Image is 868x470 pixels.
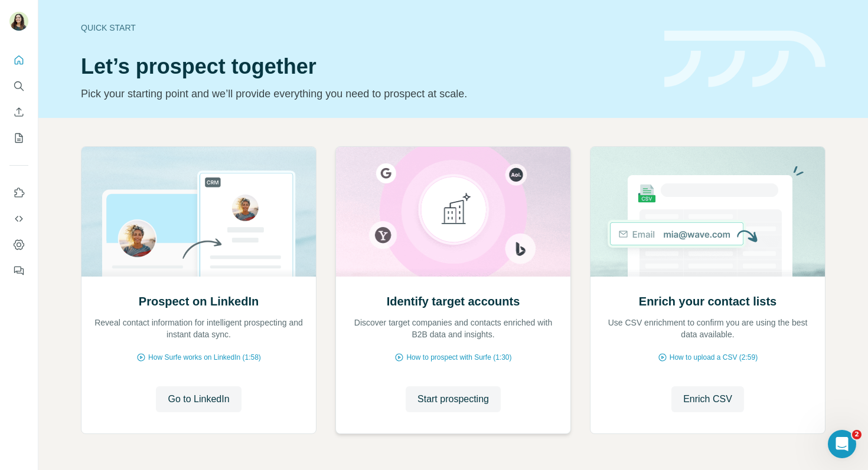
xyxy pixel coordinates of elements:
[9,208,28,229] button: Use Surfe API
[387,293,520,310] h2: Identify target accounts
[139,293,259,310] h2: Prospect on LinkedIn
[9,260,28,281] button: Feedback
[81,22,650,34] div: Quick start
[828,430,856,458] iframe: Intercom live chat
[335,147,571,277] img: Identify target accounts
[81,55,650,78] h1: Let’s prospect together
[9,182,28,203] button: Use Surfe on LinkedIn
[664,31,825,88] img: banner
[9,50,28,71] button: Quick start
[671,386,744,412] button: Enrich CSV
[9,12,28,31] img: Avatar
[81,86,650,102] p: Pick your starting point and we’ll provide everything you need to prospect at scale.
[406,386,501,412] button: Start prospecting
[639,293,776,310] h2: Enrich your contact lists
[348,317,559,340] p: Discover target companies and contacts enriched with B2B data and insights.
[81,147,316,277] img: Prospect on LinkedIn
[9,101,28,123] button: Enrich CSV
[9,75,28,97] button: Search
[417,392,489,406] span: Start prospecting
[852,430,862,439] span: 2
[156,386,241,412] button: Go to LinkedIn
[670,352,758,363] span: How to upload a CSV (2:59)
[148,352,261,363] span: How Surfe works on LinkedIn (1:58)
[683,392,732,406] span: Enrich CSV
[590,147,825,277] img: Enrich your contact lists
[406,352,511,363] span: How to prospect with Surfe (1:30)
[93,317,304,340] p: Reveal contact information for intelligent prospecting and instant data sync.
[168,392,229,406] span: Go to LinkedIn
[9,127,28,149] button: My lists
[602,317,813,340] p: Use CSV enrichment to confirm you are using the best data available.
[9,234,28,255] button: Dashboard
